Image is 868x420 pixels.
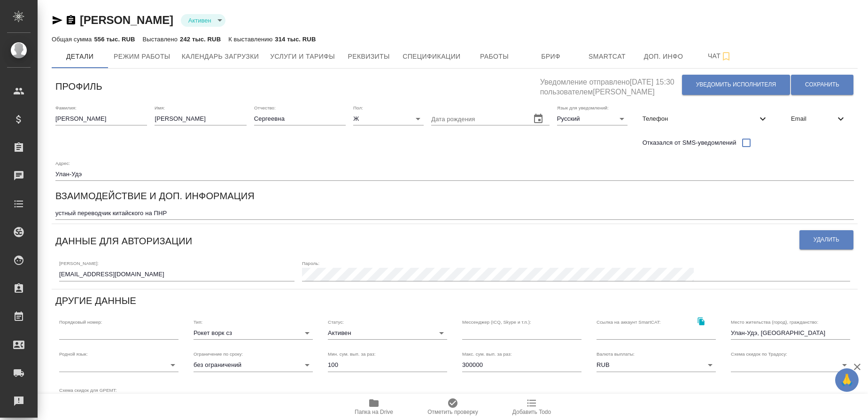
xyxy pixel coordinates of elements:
h6: Другие данные [55,293,136,308]
label: Ограничение по сроку: [194,352,243,357]
button: Сохранить [791,75,853,95]
span: Сохранить [805,81,839,89]
div: RUB [597,358,716,372]
span: Работы [472,51,517,62]
span: Удалить [814,236,839,244]
span: Уведомить исполнителя [696,81,776,89]
button: Отметить проверку [413,394,492,420]
label: Пол: [353,105,363,110]
div: Активен [181,14,225,27]
label: Макс. сум. вып. за раз: [462,352,512,357]
div: Рокет ворк сз [194,327,313,340]
div: Ж [353,112,424,125]
span: Добавить Todo [512,409,551,415]
label: Схема скидок по Традосу: [731,352,787,357]
h6: Профиль [55,79,102,94]
label: Порядковый номер: [59,319,102,324]
label: Схема скидок для GPEMT: [59,388,117,392]
div: Email [783,109,854,129]
textarea: устный переводчик китайского на ПНР [55,210,854,217]
button: Добавить Todo [492,394,571,420]
span: Smartcat [585,51,630,62]
label: Место жительства (город), гражданство: [731,319,818,324]
span: Отметить проверку [427,409,478,415]
div: Телефон [635,109,776,129]
span: Чат [697,50,743,62]
label: Мессенджер (ICQ, Skype и т.п.): [462,319,531,324]
label: Язык для уведомлений: [557,105,609,110]
span: Телефон [643,114,757,124]
label: Валюта выплаты: [597,352,635,357]
span: Email [791,114,835,124]
span: Реквизиты [346,51,391,62]
button: Папка на Drive [334,394,413,420]
span: Бриф [528,51,573,62]
div: Русский [557,112,628,125]
svg: Подписаться [721,51,732,62]
button: Скопировать ссылку для ЯМессенджера [52,15,63,26]
p: К выставлению [228,36,275,43]
span: Режим работы [114,51,170,62]
label: Ссылка на аккаунт SmartCAT: [597,319,661,324]
h5: Уведомление отправлено [DATE] 15:30 пользователем [PERSON_NAME] [540,72,682,97]
p: 314 тыс. RUB [275,36,316,43]
span: Календарь загрузки [182,51,259,62]
a: [PERSON_NAME] [80,14,173,26]
label: Фамилия: [55,105,77,110]
label: Адрес: [55,161,70,165]
p: Выставлено [143,36,180,43]
button: 🙏 [835,368,859,392]
div: без ограничений [194,358,313,372]
p: 556 тыс. RUB [94,36,135,43]
label: Мин. сум. вып. за раз: [328,352,376,357]
span: Детали [57,51,102,62]
span: Спецификации [403,51,460,62]
div: Активен [328,327,447,340]
label: Имя: [155,105,165,110]
button: Скопировать ссылку [691,312,711,331]
span: Доп. инфо [641,51,686,62]
label: Родной язык: [59,352,88,357]
span: 🙏 [839,370,855,390]
button: Скопировать ссылку [65,15,77,26]
label: Тип: [194,319,202,324]
button: Уведомить исполнителя [682,75,790,95]
span: Папка на Drive [355,409,393,415]
p: 242 тыс. RUB [180,36,221,43]
button: Активен [186,16,214,24]
h6: Взаимодействие и доп. информация [55,188,255,203]
span: Услуги и тарифы [270,51,335,62]
label: Отчество: [254,105,276,110]
h6: Данные для авторизации [55,233,192,249]
label: [PERSON_NAME]: [59,261,99,266]
label: Статус: [328,319,344,324]
label: Пароль: [302,261,319,266]
span: Отказался от SMS-уведомлений [643,138,736,148]
p: Общая сумма [52,36,94,43]
button: Удалить [799,230,853,249]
